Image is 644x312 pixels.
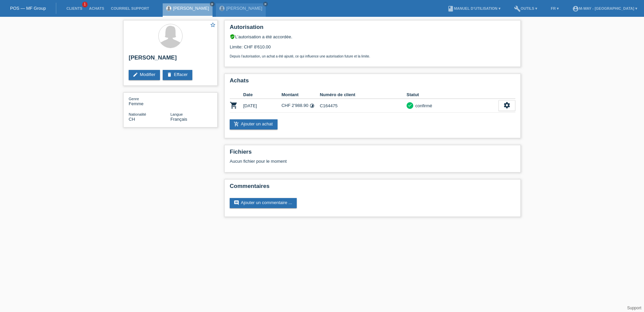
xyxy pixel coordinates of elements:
a: buildOutils ▾ [511,6,541,10]
i: comment [234,200,239,205]
span: Suisse [129,117,135,122]
td: [DATE] [243,99,282,113]
a: editModifier [129,70,160,80]
i: 24 versements [310,103,315,108]
p: Depuis l’autorisation, un achat a été ajouté, ce qui influence une autorisation future et la limite. [230,54,515,58]
span: Français [170,117,187,122]
span: Genre [129,97,139,101]
div: Limite: CHF 8'610.00 [230,39,515,58]
a: [PERSON_NAME] [173,6,209,11]
i: account_circle [572,5,579,12]
a: close [210,2,215,6]
div: Femme [129,96,170,106]
span: Langue [170,112,183,116]
h2: [PERSON_NAME] [129,54,212,65]
th: Statut [407,91,498,99]
span: Nationalité [129,112,146,116]
h2: Fichiers [230,149,515,159]
div: Aucun fichier pour le moment [230,159,436,164]
i: build [514,5,521,12]
i: POSP00026074 [230,101,238,109]
th: Montant [282,91,320,99]
a: [PERSON_NAME] [226,6,262,11]
a: deleteEffacer [163,70,192,80]
h2: Achats [230,77,515,87]
i: edit [133,72,138,77]
a: account_circlem-way - [GEOGRAPHIC_DATA] ▾ [569,6,641,10]
span: 1 [82,2,88,7]
a: commentAjouter un commentaire ... [230,198,297,208]
i: book [447,5,454,12]
i: close [264,2,267,6]
th: Numéro de client [320,91,407,99]
i: check [408,103,412,108]
h2: Commentaires [230,183,515,193]
a: add_shopping_cartAjouter un achat [230,119,278,129]
td: CHF 2'988.90 [282,99,320,113]
i: star_border [210,22,216,28]
a: close [263,2,268,6]
h2: Autorisation [230,24,515,34]
a: Support [627,306,641,310]
div: L’autorisation a été accordée. [230,34,515,39]
i: verified_user [230,34,235,39]
a: Clients [63,6,86,10]
i: delete [167,72,172,77]
a: Courriel Support [107,6,152,10]
a: star_border [210,22,216,29]
th: Date [243,91,282,99]
a: Achats [86,6,107,10]
i: settings [503,102,511,109]
td: C164475 [320,99,407,113]
i: close [211,2,214,6]
a: POS — MF Group [10,6,46,11]
i: add_shopping_cart [234,121,239,127]
a: bookManuel d’utilisation ▾ [444,6,504,10]
a: FR ▾ [547,6,562,10]
div: confirmé [413,102,432,109]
